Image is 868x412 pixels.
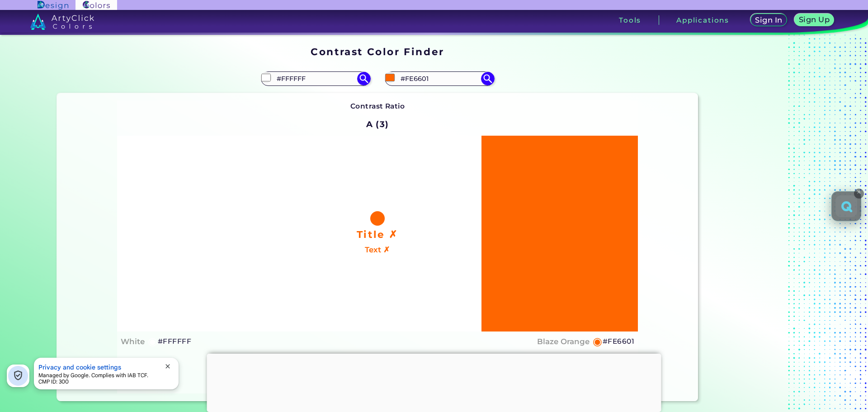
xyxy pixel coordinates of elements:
iframe: Advertisement [207,354,661,410]
h5: ◉ [593,336,603,347]
h1: Contrast Color Finder [311,45,444,58]
img: icon search [357,72,371,85]
h5: ◉ [148,336,158,347]
h3: Tools [619,17,641,24]
h3: Applications [676,17,729,24]
img: logo_artyclick_colors_white.svg [30,14,94,30]
h5: #FFFFFF [158,336,191,347]
img: ArtyClick Design logo [38,1,68,9]
h1: Title ✗ [357,227,398,241]
h5: #FE6601 [603,336,634,347]
h4: Blaze Orange [537,335,590,348]
h5: Sign In [756,17,781,24]
h2: A (3) [362,114,393,134]
h4: White [121,335,145,348]
h5: Sign Up [800,16,828,23]
h4: Text ✗ [365,243,390,256]
a: Sign In [752,14,786,26]
input: type color 1.. [274,72,358,85]
strong: Contrast Ratio [350,102,405,110]
iframe: Advertisement [702,43,815,405]
img: icon search [481,72,495,85]
a: Sign Up [796,14,832,26]
input: type color 2.. [397,72,481,85]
